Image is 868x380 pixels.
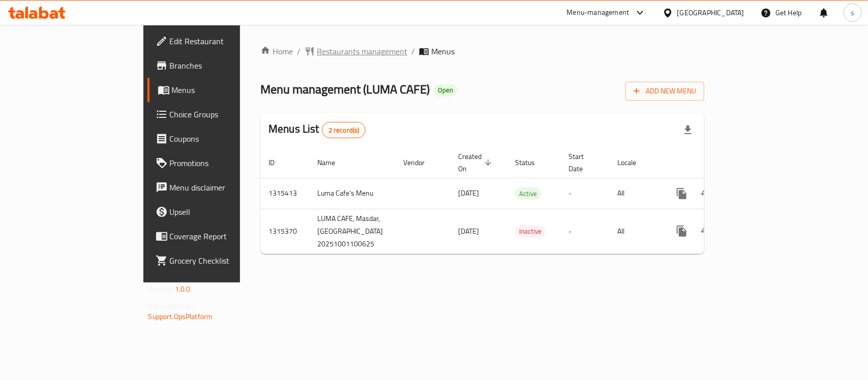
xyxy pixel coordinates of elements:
td: All [609,178,662,209]
div: Active [515,187,541,200]
button: more [670,181,694,206]
span: Inactive [515,226,546,237]
span: Version: [148,282,173,296]
li: / [411,45,415,57]
span: Created On [458,150,495,175]
span: Restaurants management [317,45,407,57]
a: Restaurants management [305,45,407,57]
li: / [297,45,301,57]
a: Support.OpsPlatform [148,310,213,323]
td: LUMA CAFE, Masdar,[GEOGRAPHIC_DATA] 20251001100625 [309,209,395,254]
a: Promotions [147,151,288,175]
span: Vendor [403,156,438,169]
a: Menus [147,78,288,102]
th: Actions [662,147,775,178]
span: Menus [431,45,455,57]
span: Edit Restaurant [170,35,280,47]
span: Upsell [170,206,280,218]
td: - [560,178,609,209]
span: Menu disclaimer [170,181,280,194]
td: All [609,209,662,254]
span: Name [317,156,348,169]
span: s [851,7,854,18]
button: Change Status [694,181,719,206]
span: 2 record(s) [322,125,366,135]
div: Open [434,84,457,97]
span: Open [434,86,457,94]
td: Luma Cafe's Menu [309,178,395,209]
a: Edit Restaurant [147,29,288,53]
span: Grocery Checklist [170,255,280,267]
a: Choice Groups [147,102,288,126]
span: Start Date [568,150,597,175]
span: Coverage Report [170,230,280,242]
div: Total records count [322,122,366,138]
span: [DATE] [458,225,479,238]
span: ID [268,156,288,169]
div: Export file [676,118,700,142]
span: Promotions [170,157,280,169]
a: Menu disclaimer [147,175,288,200]
span: Add New Menu [634,85,696,98]
a: Grocery Checklist [147,248,288,273]
a: Coupons [147,126,288,151]
span: Get support on: [148,300,195,313]
a: Upsell [147,200,288,224]
span: Status [515,156,548,169]
div: Inactive [515,226,546,238]
span: Choice Groups [170,108,280,120]
nav: breadcrumb [260,45,704,57]
span: Locale [617,156,649,169]
span: [DATE] [458,186,479,200]
span: 1.0.0 [175,282,191,296]
button: Add New Menu [625,82,704,101]
span: Menu management ( LUMA CAFE ) [260,78,430,101]
h2: Menus List [268,121,366,138]
td: - [560,209,609,254]
span: Coupons [170,133,280,145]
a: Coverage Report [147,224,288,248]
span: Active [515,188,541,200]
span: Branches [170,59,280,72]
span: Menus [172,84,280,96]
table: enhanced table [260,147,775,254]
button: more [670,219,694,243]
div: [GEOGRAPHIC_DATA] [677,7,744,18]
button: Change Status [694,219,719,243]
div: Menu-management [567,7,630,19]
a: Branches [147,53,288,78]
